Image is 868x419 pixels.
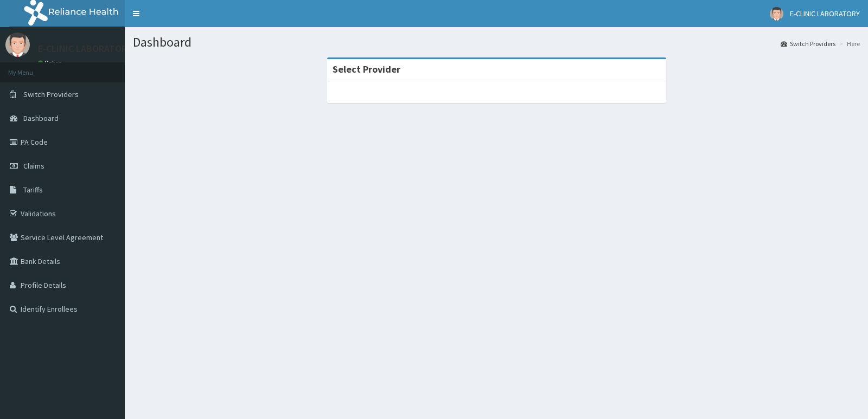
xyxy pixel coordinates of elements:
[781,39,835,48] a: Switch Providers
[837,39,860,48] li: Here
[23,185,43,195] span: Tariffs
[770,7,783,21] img: User Image
[23,113,59,123] span: Dashboard
[790,9,860,18] span: E-CLINIC LABORATORY
[38,59,64,67] a: Online
[133,35,860,49] h1: Dashboard
[23,161,44,171] span: Claims
[38,44,132,54] p: E-CLINIC LABORATORY
[23,89,79,99] span: Switch Providers
[333,63,400,75] strong: Select Provider
[5,33,30,57] img: User Image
